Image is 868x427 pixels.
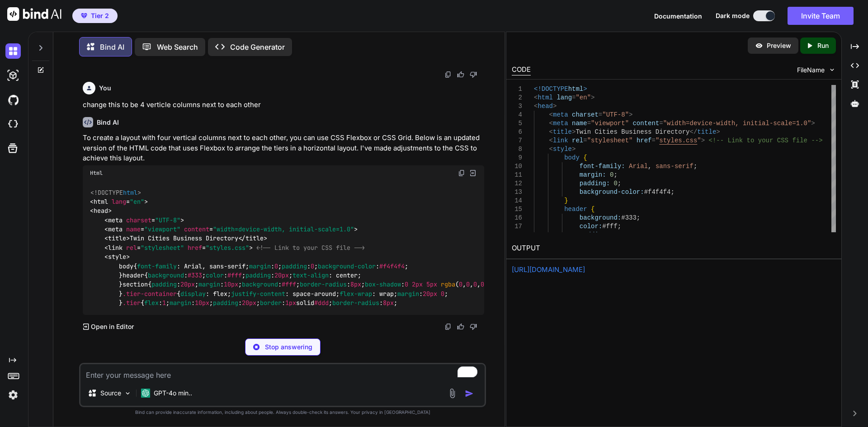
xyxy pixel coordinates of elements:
[572,94,576,101] span: =
[458,169,465,177] img: copy
[5,92,21,108] img: githubDark
[716,128,720,136] span: >
[282,281,296,289] span: #fff
[242,299,256,307] span: 20px
[265,343,312,352] p: Stop answering
[579,180,609,187] span: padding:
[663,120,811,127] span: "width=device-width, initial-scale=1.0"
[441,290,444,298] span: 0
[130,197,144,206] span: "en"
[397,290,419,298] span: margin
[708,137,822,144] span: <!-- Link to your CSS file -->
[206,244,249,252] span: "styles.css"
[213,225,354,233] span: "width=device-width, initial-scale=1.0"
[104,225,358,233] span: < = = >
[470,71,477,78] img: dislike
[151,281,177,289] span: padding
[583,85,587,93] span: >
[457,323,464,330] img: like
[100,389,121,398] p: Source
[245,235,264,243] span: title
[583,137,587,144] span: =
[350,281,361,289] span: 8px
[697,137,701,144] span: "
[318,262,376,270] span: background-color
[198,281,220,289] span: margin
[426,281,437,289] span: 5px
[534,94,538,101] span: <
[123,281,148,289] span: section
[108,244,123,252] span: link
[365,281,401,289] span: box-shadow
[466,281,470,289] span: 0
[602,111,629,118] span: "UTF-8"
[91,11,109,20] span: Tier 2
[282,262,307,270] span: padding
[553,111,568,118] span: meta
[591,94,594,101] span: >
[97,118,119,127] h6: Bind AI
[572,128,576,136] span: >
[512,265,585,274] a: [URL][DOMAIN_NAME]
[618,223,621,230] span: ;
[332,299,379,307] span: border-radius
[144,299,159,307] span: flex
[553,137,568,144] span: link
[72,9,118,23] button: premiumTier 2
[80,364,485,380] textarea: To enrich screen reader interactions, please activate Accessibility in Grammarly extension settings
[90,188,141,197] span: <!DOCTYPE >
[141,244,184,252] span: "stylesheet"
[564,197,568,204] span: }
[285,299,296,307] span: 1px
[379,262,405,270] span: #f4f4f4
[155,216,180,224] span: "UTF-8"
[141,389,150,398] img: GPT-4o mini
[238,235,267,243] span: </ >
[94,197,108,206] span: html
[184,225,209,233] span: content
[83,100,484,110] p: change this to be 4 verticle columns next to each other
[817,41,829,50] p: Run
[512,102,522,111] div: 3
[224,281,238,289] span: 10px
[99,84,111,93] h6: You
[104,216,184,224] span: < = >
[311,262,314,270] span: 0
[549,137,552,144] span: <
[227,271,242,279] span: #fff
[274,271,289,279] span: 20px
[534,85,568,93] span: <!DOCTYPE
[447,388,458,399] img: attachment
[154,389,192,398] p: GPT-4o min..
[828,66,836,74] img: chevron down
[549,111,552,118] span: <
[512,119,522,128] div: 5
[5,117,21,132] img: cloudideIcon
[108,253,126,261] span: style
[629,111,632,118] span: >
[292,271,329,279] span: text-align
[564,154,580,161] span: body
[405,281,408,289] span: 0
[91,322,134,331] p: Open in Editor
[5,43,21,59] img: darkChat
[693,163,697,170] span: ;
[126,244,137,252] span: rel
[137,262,177,270] span: font-family
[512,128,522,136] div: 6
[512,154,522,162] div: 9
[512,111,522,119] div: 4
[557,94,572,101] span: lang
[123,188,137,197] span: html
[412,281,423,289] span: 2px
[180,290,206,298] span: display
[83,133,484,164] p: To create a layout with four vertical columns next to each other, you can use CSS Flexbox or CSS ...
[104,235,130,243] span: < >
[629,163,648,170] span: Arial
[230,42,285,52] p: Code Generator
[598,111,602,118] span: =
[659,120,663,127] span: =
[441,281,455,289] span: rgba
[697,128,716,136] span: title
[576,94,591,101] span: "en"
